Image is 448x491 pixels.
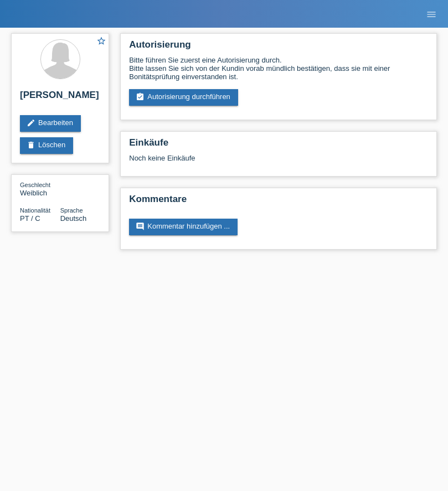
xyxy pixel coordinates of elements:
div: Noch keine Einkäufe [129,154,428,170]
h2: Einkäufe [129,137,428,154]
i: assignment_turned_in [136,92,145,101]
span: Geschlecht [20,182,50,188]
a: deleteLöschen [20,137,73,154]
span: Nationalität [20,207,50,214]
span: Deutsch [60,214,87,223]
div: Bitte führen Sie zuerst eine Autorisierung durch. Bitte lassen Sie sich von der Kundin vorab münd... [129,56,428,81]
a: assignment_turned_inAutorisierung durchführen [129,89,238,106]
a: star_border [96,36,106,48]
i: menu [426,9,437,20]
h2: [PERSON_NAME] [20,90,100,106]
a: commentKommentar hinzufügen ... [129,219,238,235]
i: delete [27,141,35,149]
i: comment [136,222,145,231]
h2: Autorisierung [129,39,428,56]
span: Sprache [60,207,83,214]
i: star_border [96,36,106,46]
span: Portugal / C / 01.09.2011 [20,214,40,223]
h2: Kommentare [129,194,428,210]
div: Weiblich [20,180,60,197]
i: edit [27,118,35,127]
a: editBearbeiten [20,115,81,132]
a: menu [420,11,442,17]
